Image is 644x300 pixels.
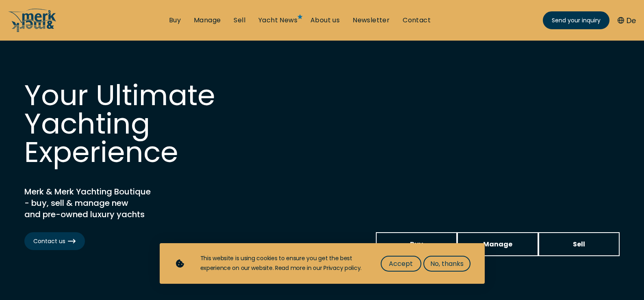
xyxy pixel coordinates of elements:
[169,16,181,25] a: Buy
[194,16,221,25] a: Manage
[389,259,413,269] span: Accept
[234,16,245,25] a: Sell
[200,254,364,273] div: This website is using cookies to ensure you get the best experience on our website. Read more in ...
[403,16,431,25] a: Contact
[323,264,360,272] a: Privacy policy
[33,237,76,246] span: Contact us
[258,16,297,25] a: Yacht News
[538,232,620,256] a: Sell
[310,16,340,25] a: About us
[376,232,457,256] a: Buy
[24,81,268,166] h1: Your Ultimate Yachting Experience
[410,239,423,249] span: Buy
[543,11,609,29] a: Send your inquiry
[353,16,390,25] a: Newsletter
[430,259,464,269] span: No, thanks
[423,256,471,272] button: No, thanks
[552,16,601,25] span: Send your inquiry
[381,256,421,272] button: Accept
[618,15,636,26] button: De
[24,232,85,250] a: Contact us
[457,232,538,256] a: Manage
[483,239,512,249] span: Manage
[573,239,585,249] span: Sell
[24,186,228,220] h2: Merk & Merk Yachting Boutique - buy, sell & manage new and pre-owned luxury yachts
